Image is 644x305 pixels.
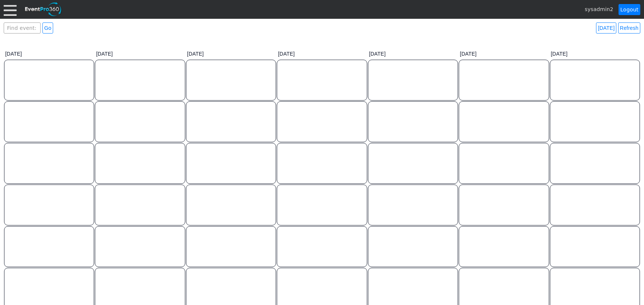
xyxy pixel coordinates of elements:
[585,6,613,12] span: sysadmin2
[619,4,640,15] a: Logout
[94,49,185,59] div: [DATE]
[24,1,62,18] img: EventPro360
[458,49,549,59] div: [DATE]
[186,49,276,59] div: [DATE]
[4,3,17,16] div: Menu: Click or 'Crtl+M' to toggle menu open/close
[6,23,39,41] span: Find event: enter title
[596,22,616,34] a: [DATE]
[368,49,458,59] div: [DATE]
[276,49,367,59] div: [DATE]
[550,49,640,59] div: [DATE]
[4,49,94,59] div: [DATE]
[42,22,54,34] a: Go
[618,22,640,34] a: Refresh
